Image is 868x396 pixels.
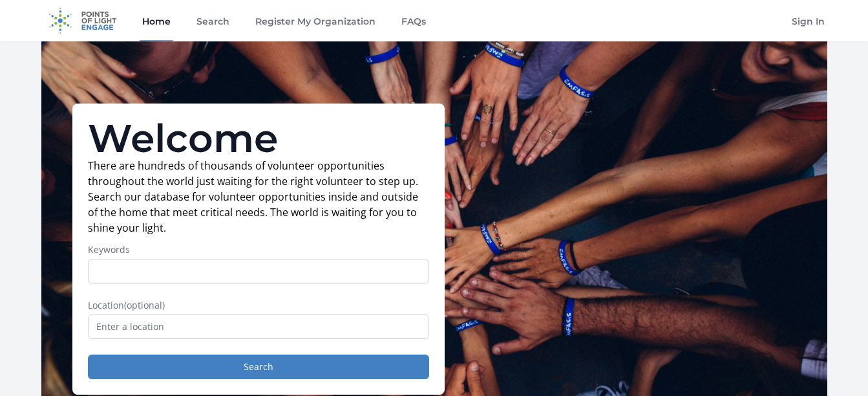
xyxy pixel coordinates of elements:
label: Location [88,299,429,312]
h1: Welcome [88,119,429,158]
span: (optional) [124,299,165,311]
label: Keywords [88,243,429,256]
input: Enter a location [88,314,429,339]
p: There are hundreds of thousands of volunteer opportunities throughout the world just waiting for ... [88,158,429,236]
button: Search [88,355,429,379]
